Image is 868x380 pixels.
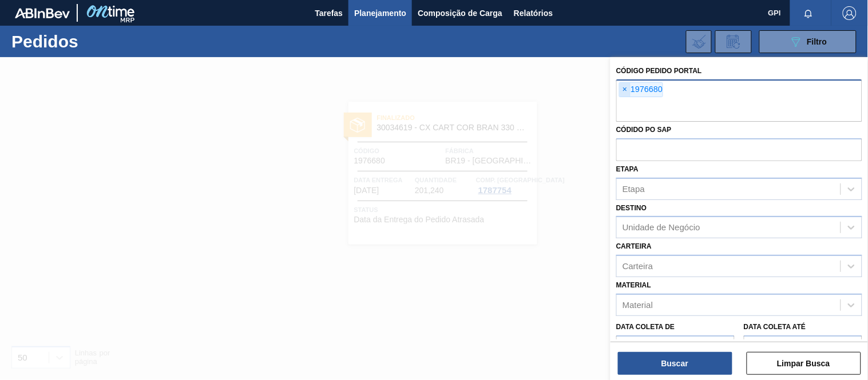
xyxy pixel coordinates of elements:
div: Importar Negociações dos Pedidos [686,30,712,53]
div: Etapa [623,184,645,194]
label: Material [616,281,651,289]
div: Solicitação de Revisão de Pedidos [715,30,752,53]
img: Logout [843,6,857,20]
label: Data coleta de [616,323,675,331]
span: Composição de Carga [418,6,502,20]
label: Carteira [616,242,652,250]
span: Planejamento [354,6,406,20]
span: Tarefas [315,6,343,20]
label: Códido PO SAP [616,126,672,134]
div: Carteira [623,262,653,271]
span: Relatórios [514,6,553,20]
label: Data coleta até [744,323,806,331]
div: Unidade de Negócio [623,223,700,233]
span: Filtro [807,37,827,46]
input: dd/mm/yyyy [744,335,862,358]
button: Notificações [790,5,827,21]
h1: Pedidos [11,35,176,48]
label: Etapa [616,165,639,173]
input: dd/mm/yyyy [616,335,735,358]
div: 1976680 [619,82,663,97]
label: Código Pedido Portal [616,67,702,75]
label: Destino [616,204,647,212]
span: × [620,83,631,97]
button: Filtro [759,30,857,53]
img: TNhmsLtSVTkK8tSr43FrP2fwEKptu5GPRR3wAAAABJRU5ErkJggg== [15,8,70,18]
div: Material [623,300,653,310]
